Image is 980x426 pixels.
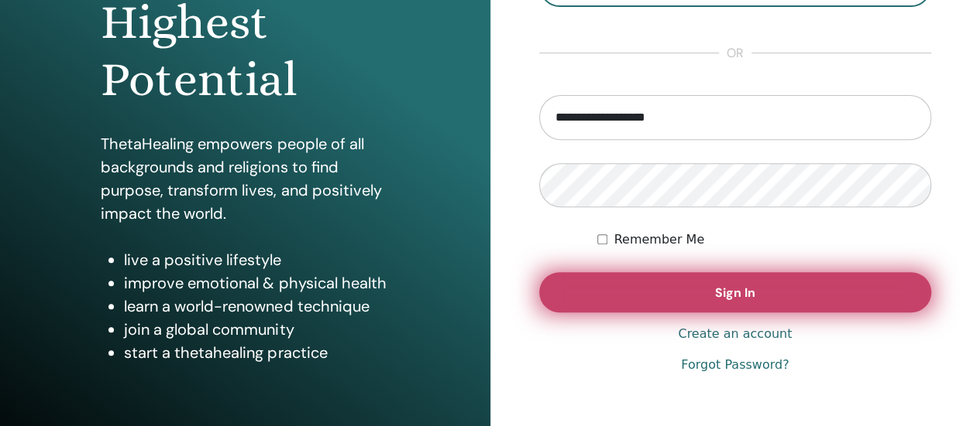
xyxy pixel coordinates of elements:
[614,230,704,249] label: Remember Me
[124,295,389,318] li: learn a world-renowned technique
[539,272,932,312] button: Sign In
[124,271,389,295] li: improve emotional & physical health
[124,341,389,364] li: start a thetahealing practice
[124,318,389,341] li: join a global community
[678,325,792,343] a: Create an account
[101,132,389,225] p: ThetaHealing empowers people of all backgrounds and religions to find purpose, transform lives, a...
[719,44,751,63] span: or
[597,230,931,249] div: Keep me authenticated indefinitely or until I manually logout
[124,248,389,271] li: live a positive lifestyle
[681,356,789,374] a: Forgot Password?
[715,285,755,301] span: Sign In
